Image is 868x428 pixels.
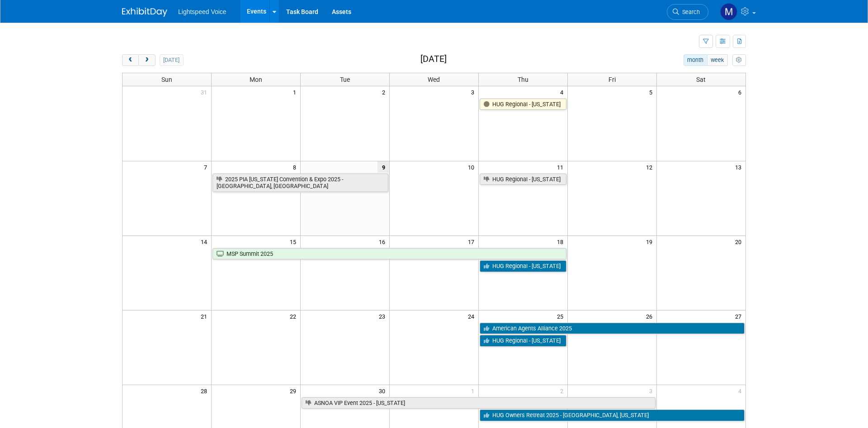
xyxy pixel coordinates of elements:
[480,99,566,110] a: HUG Regional - [US_STATE]
[470,86,478,98] span: 3
[122,8,167,17] img: ExhibitDay
[200,310,211,322] span: 21
[381,86,389,98] span: 2
[302,397,655,409] a: ASNOA VIP Event 2025 - [US_STATE]
[200,236,211,247] span: 14
[289,385,300,396] span: 29
[684,54,708,66] button: month
[732,54,746,66] button: myCustomButton
[467,236,478,247] span: 17
[200,86,211,98] span: 31
[645,161,656,173] span: 12
[720,3,737,20] img: Marc Magliano
[160,54,184,66] button: [DATE]
[428,76,440,83] span: Wed
[378,310,389,322] span: 23
[480,174,566,185] a: HUG Regional - [US_STATE]
[556,236,567,247] span: 18
[340,76,350,83] span: Tue
[707,54,728,66] button: week
[289,236,300,247] span: 15
[250,76,262,83] span: Mon
[292,161,300,173] span: 8
[289,310,300,322] span: 22
[679,9,700,15] span: Search
[161,76,172,83] span: Sun
[122,54,139,66] button: prev
[480,260,566,272] a: HUG Regional - [US_STATE]
[559,86,567,98] span: 4
[212,174,388,192] a: 2025 PIA [US_STATE] Convention & Expo 2025 - [GEOGRAPHIC_DATA], [GEOGRAPHIC_DATA]
[203,161,211,173] span: 7
[377,161,389,173] span: 9
[518,76,528,83] span: Thu
[178,8,226,15] span: Lightspeed Voice
[645,236,656,247] span: 19
[480,409,745,421] a: HUG Owners Retreat 2025 - [GEOGRAPHIC_DATA], [US_STATE]
[378,385,389,396] span: 30
[736,57,742,63] i: Personalize Calendar
[667,4,708,20] a: Search
[470,385,478,396] span: 1
[734,236,745,247] span: 20
[212,248,566,260] a: MSP Summit 2025
[378,236,389,247] span: 16
[480,335,566,347] a: HUG Regional - [US_STATE]
[556,161,567,173] span: 11
[737,86,745,98] span: 6
[734,310,745,322] span: 27
[292,86,300,98] span: 1
[467,310,478,322] span: 24
[467,161,478,173] span: 10
[480,323,745,334] a: American Agents Alliance 2025
[648,86,656,98] span: 5
[696,76,706,83] span: Sat
[645,310,656,322] span: 26
[556,310,567,322] span: 25
[138,54,155,66] button: next
[420,54,447,64] h2: [DATE]
[200,385,211,396] span: 28
[609,76,616,83] span: Fri
[734,161,745,173] span: 13
[737,385,745,396] span: 4
[559,385,567,396] span: 2
[648,385,656,396] span: 3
